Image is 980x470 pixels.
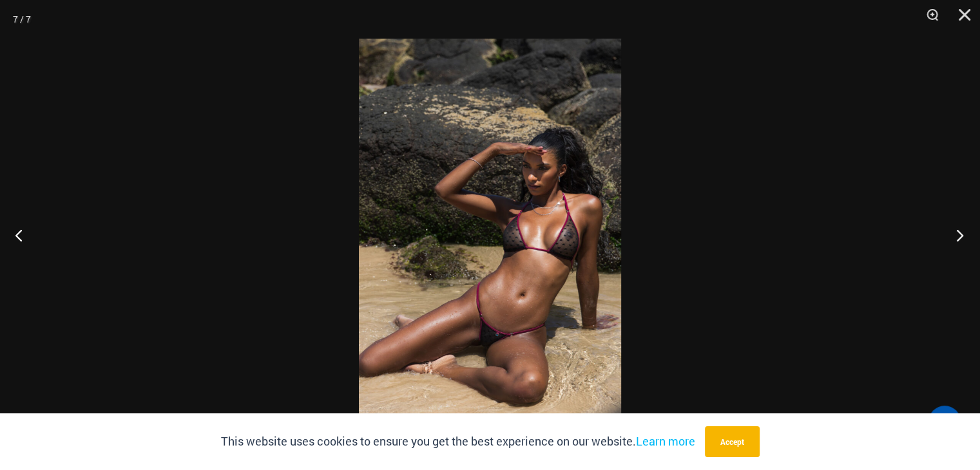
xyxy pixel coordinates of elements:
[636,433,695,449] a: Learn more
[221,432,695,451] p: This website uses cookies to ensure you get the best experience on our website.
[13,10,31,29] div: 7 / 7
[705,426,760,457] button: Accept
[932,203,980,267] button: Next
[359,39,621,431] img: Cupids Kiss Hearts 312 Tri Top 449 Thong 09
